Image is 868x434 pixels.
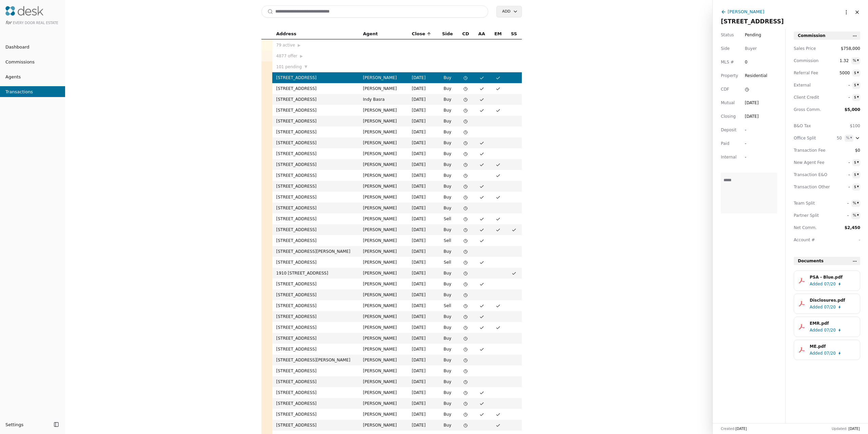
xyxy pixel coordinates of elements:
[408,137,437,148] td: [DATE]
[721,140,729,147] span: Paid
[359,344,408,355] td: [PERSON_NAME]
[437,257,458,268] td: Sell
[857,212,859,218] div: ▾
[359,289,408,300] td: [PERSON_NAME]
[837,82,850,89] span: -
[824,350,836,357] span: 07/20
[794,122,824,129] span: B&O Tax
[852,94,860,101] button: $
[408,268,437,279] td: [DATE]
[359,279,408,289] td: [PERSON_NAME]
[272,376,359,387] td: [STREET_ADDRESS]
[794,200,824,207] span: Team Split
[810,304,823,310] span: Added
[300,53,303,59] span: ▶
[5,6,43,16] img: Desk
[810,297,855,304] div: Disclosures.pdf
[408,116,437,127] td: [DATE]
[810,327,823,334] span: Added
[852,82,860,89] button: $
[272,365,359,376] td: [STREET_ADDRESS]
[272,344,359,355] td: [STREET_ADDRESS]
[272,257,359,268] td: [STREET_ADDRESS]
[437,203,458,213] td: Buy
[437,105,458,116] td: Buy
[359,300,408,311] td: [PERSON_NAME]
[794,224,824,231] span: Net Comm.
[824,304,836,310] span: 07/20
[837,184,850,190] span: -
[408,387,437,398] td: [DATE]
[408,72,437,83] td: [DATE]
[437,279,458,289] td: Buy
[848,427,860,431] span: [DATE]
[272,181,359,192] td: [STREET_ADDRESS]
[272,246,359,257] td: [STREET_ADDRESS][PERSON_NAME]
[359,311,408,322] td: [PERSON_NAME]
[850,135,852,141] div: ▾
[359,420,408,431] td: [PERSON_NAME]
[272,398,359,409] td: [STREET_ADDRESS]
[794,270,860,291] button: PSA - Blue.pdfAdded07/20
[272,137,359,148] td: [STREET_ADDRESS]
[437,127,458,137] td: Buy
[437,322,458,333] td: Buy
[359,213,408,224] td: [PERSON_NAME]
[721,426,747,431] div: Created:
[836,200,849,207] span: -
[810,343,855,350] div: ME.pdf
[408,257,437,268] td: [DATE]
[359,137,408,148] td: [PERSON_NAME]
[845,135,853,141] button: %
[359,365,408,376] td: [PERSON_NAME]
[857,57,859,63] div: ▾
[810,320,855,327] div: EMR.pdf
[437,333,458,344] td: Buy
[408,333,437,344] td: [DATE]
[272,289,359,300] td: [STREET_ADDRESS]
[359,94,408,105] td: Indy Basra
[745,59,757,65] span: 0
[359,192,408,203] td: [PERSON_NAME]
[437,213,458,224] td: Sell
[859,238,860,242] span: -
[852,70,860,76] button: $
[437,376,458,387] td: Buy
[272,116,359,127] td: [STREET_ADDRESS]
[851,200,860,207] button: %
[359,170,408,181] td: [PERSON_NAME]
[794,70,824,76] span: Referral Fee
[437,235,458,246] td: Sell
[511,30,517,38] span: SS
[272,94,359,105] td: [STREET_ADDRESS]
[442,30,453,38] span: Side
[794,45,824,52] span: Sales Price
[5,421,23,428] span: Settings
[272,105,359,116] td: [STREET_ADDRESS]
[272,83,359,94] td: [STREET_ADDRESS]
[359,83,408,94] td: [PERSON_NAME]
[408,213,437,224] td: [DATE]
[408,279,437,289] td: [DATE]
[408,246,437,257] td: [DATE]
[408,224,437,235] td: [DATE]
[408,94,437,105] td: [DATE]
[810,281,823,287] span: Added
[794,212,824,219] span: Partner Split
[851,57,860,64] button: %
[359,159,408,170] td: [PERSON_NAME]
[408,289,437,300] td: [DATE]
[845,225,860,230] span: $2,450
[735,427,747,431] span: [DATE]
[408,127,437,137] td: [DATE]
[794,106,824,113] span: Gross Comm.
[3,419,52,430] button: Settings
[437,137,458,148] td: Buy
[437,116,458,127] td: Buy
[721,99,735,106] span: Mutual
[272,224,359,235] td: [STREET_ADDRESS]
[721,72,738,79] span: Property
[721,127,736,133] span: Deposit
[437,289,458,300] td: Buy
[478,30,485,38] span: AA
